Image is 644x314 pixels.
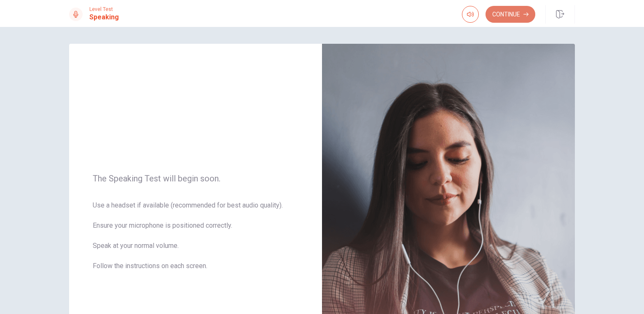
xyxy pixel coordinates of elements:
button: Continue [486,6,535,23]
h1: Speaking [89,12,119,22]
span: The Speaking Test will begin soon. [93,173,298,184]
span: Use a headset if available (recommended for best audio quality). Ensure your microphone is positi... [93,200,298,281]
span: Level Test [89,6,119,12]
